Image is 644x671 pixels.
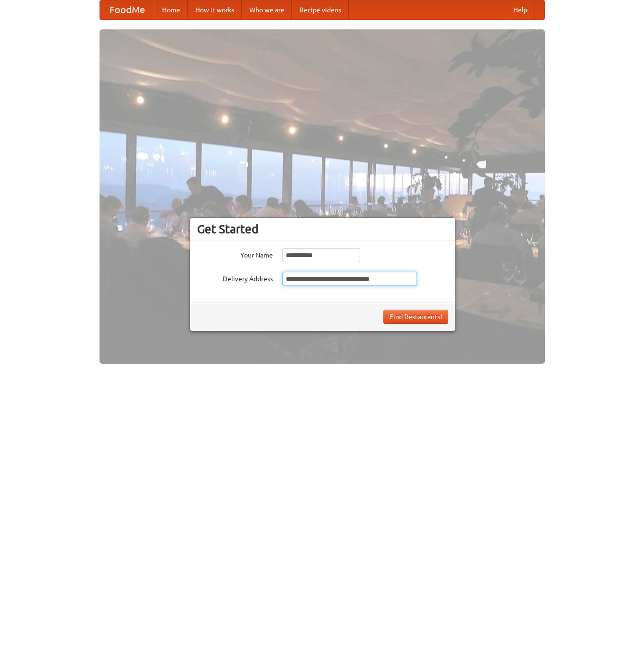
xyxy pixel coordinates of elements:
a: Home [154,0,188,19]
a: FoodMe [100,0,154,19]
button: Find Restaurants! [383,310,448,324]
a: Help [506,0,535,19]
a: Recipe videos [292,0,349,19]
h3: Get Started [197,222,448,236]
label: Your Name [197,248,273,260]
a: Who we are [242,0,292,19]
a: How it works [188,0,242,19]
label: Delivery Address [197,272,273,284]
